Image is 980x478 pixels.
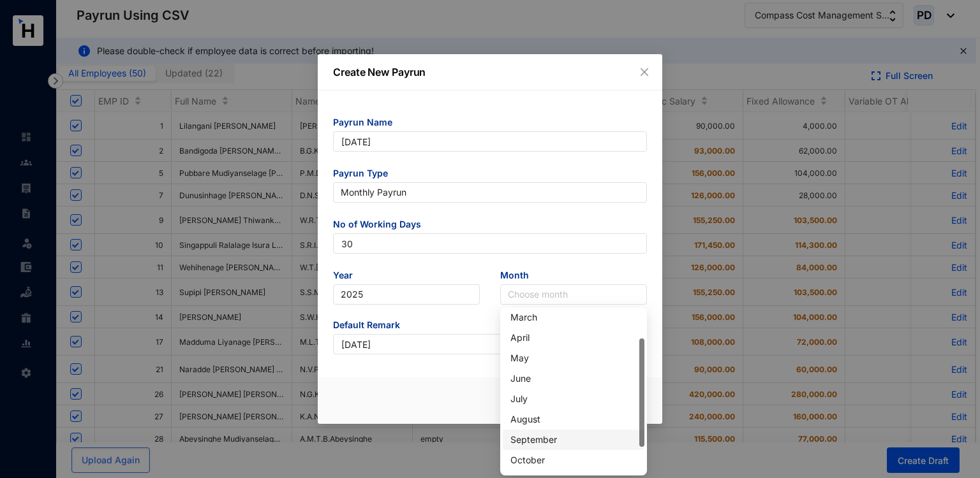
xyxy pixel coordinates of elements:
span: 2025 [341,285,472,304]
div: October [503,450,644,470]
span: No of Working Days [333,218,647,233]
p: Create New Payrun [333,64,647,80]
input: Eg: November Payrun [333,131,647,152]
div: May [510,351,637,365]
div: April [503,328,644,348]
button: Close [637,65,651,79]
div: October [510,453,637,467]
span: Payrun Type [333,167,647,182]
div: March [510,310,637,324]
div: August [503,409,644,430]
span: Payrun Name [333,116,647,131]
span: Default Remark [333,319,647,334]
div: July [503,389,644,409]
span: Month [500,269,647,284]
input: Enter no of working days [333,233,647,254]
span: Year [333,269,480,284]
div: June [510,372,637,386]
div: August [510,412,637,426]
div: September [503,430,644,450]
div: July [510,392,637,406]
div: May [503,348,644,368]
div: March [503,307,644,328]
input: Eg: Salary November [333,334,647,354]
div: June [503,368,644,389]
span: Monthly Payrun [341,183,639,202]
div: April [510,331,637,345]
div: September [510,433,637,447]
span: close [639,67,650,77]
